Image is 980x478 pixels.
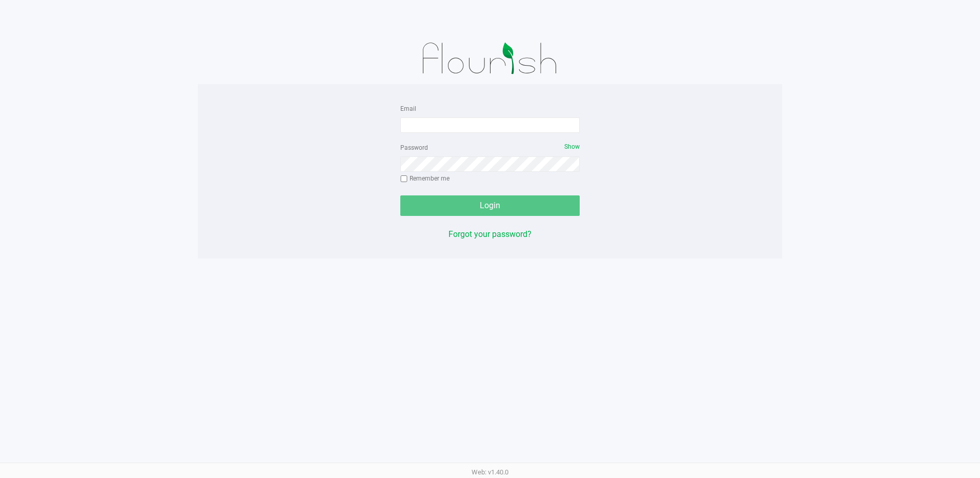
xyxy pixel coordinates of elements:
[472,468,508,476] span: Web: v1.40.0
[448,228,532,241] button: Forgot your password?
[400,174,450,183] label: Remember me
[564,143,580,150] span: Show
[400,175,407,183] input: Remember me
[400,104,416,113] label: Email
[400,143,428,152] label: Password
